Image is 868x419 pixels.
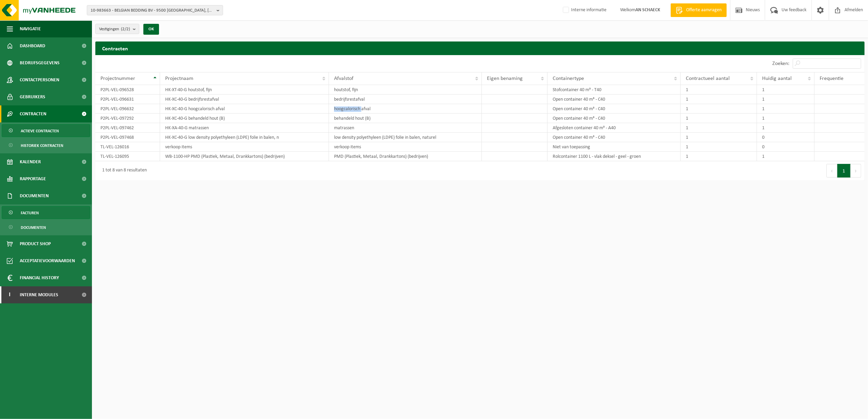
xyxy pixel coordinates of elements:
span: Rapportage [20,170,46,187]
a: Documenten [2,221,90,234]
td: HK-XC-40-G bedrijfsrestafval [160,95,329,104]
span: Offerte aanvragen [684,7,723,14]
span: Contracten [20,105,46,122]
td: HK-XA-40-G matrassen [160,123,329,133]
td: 1 [681,152,757,161]
td: 1 [681,95,757,104]
span: Bedrijfsgegevens [20,54,60,71]
td: TL-VEL-126095 [95,152,160,161]
td: 1 [681,133,757,142]
td: low density polyethyleen (LDPE) folie in balen, naturel [329,133,482,142]
span: Historiek contracten [21,139,63,152]
span: Interne modules [20,286,58,303]
button: 10-983663 - BELGIAN BEDDING BV - 9500 [GEOGRAPHIC_DATA], [GEOGRAPHIC_DATA] 20 [87,5,223,15]
a: Historiek contracten [2,139,90,152]
td: Niet van toepassing [548,142,681,152]
td: 1 [681,142,757,152]
span: Eigen benaming [487,76,523,81]
span: Contractueel aantal [686,76,730,81]
td: P2PL-VEL-096632 [95,104,160,114]
label: Interne informatie [562,5,606,15]
td: TL-VEL-126016 [95,142,160,152]
span: Vestigingen [99,24,130,34]
td: P2PL-VEL-097468 [95,133,160,142]
td: Afgesloten container 40 m³ - A40 [548,123,681,133]
td: Stofcontainer 40 m³ - T40 [548,85,681,95]
td: 1 [681,85,757,95]
span: Financial History [20,269,59,286]
td: P2PL-VEL-096631 [95,95,160,104]
td: Open container 40 m³ - C40 [548,114,681,123]
td: 0 [757,133,814,142]
strong: AN SCHAECK [635,7,660,13]
a: Facturen [2,206,90,219]
td: matrassen [329,123,482,133]
td: 1 [757,114,814,123]
td: HK-XT-40-G houtstof, fijn [160,85,329,95]
td: 1 [681,123,757,133]
td: HK-XC-40-G low density polyethyleen (LDPE) folie in balen, n [160,133,329,142]
td: P2PL-VEL-097462 [95,123,160,133]
span: Huidig aantal [762,76,792,81]
td: 0 [757,142,814,152]
td: verkoop items [329,142,482,152]
td: 1 [757,85,814,95]
td: HK-XC-40-G behandeld hout (B) [160,114,329,123]
span: 10-983663 - BELGIAN BEDDING BV - 9500 [GEOGRAPHIC_DATA], [GEOGRAPHIC_DATA] 20 [91,5,214,16]
span: Frequentie [820,76,843,81]
td: 1 [681,114,757,123]
td: 1 [757,123,814,133]
span: Containertype [553,76,584,81]
span: Kalender [20,153,41,170]
button: Vestigingen(2/2) [95,24,139,34]
td: bedrijfsrestafval [329,95,482,104]
span: Navigatie [20,20,41,37]
a: Offerte aanvragen [670,3,727,17]
span: Actieve contracten [21,124,59,137]
td: hoogcalorisch afval [329,104,482,114]
span: Acceptatievoorwaarden [20,252,75,269]
span: Gebruikers [20,88,45,105]
a: Actieve contracten [2,124,90,137]
td: 1 [757,95,814,104]
td: WB-1100-HP PMD (Plastiek, Metaal, Drankkartons) (bedrijven) [160,152,329,161]
td: Open container 40 m³ - C40 [548,104,681,114]
td: PMD (Plastiek, Metaal, Drankkartons) (bedrijven) [329,152,482,161]
td: Rolcontainer 1100 L - vlak deksel - geel - groen [548,152,681,161]
span: Projectnaam [165,76,193,81]
span: Contactpersonen [20,71,59,88]
button: Previous [826,164,837,178]
count: (2/2) [121,27,130,31]
td: P2PL-VEL-096528 [95,85,160,95]
span: Documenten [21,221,46,234]
span: Documenten [20,187,49,204]
span: Dashboard [20,37,45,54]
td: Open container 40 m³ - C40 [548,133,681,142]
td: P2PL-VEL-097292 [95,114,160,123]
td: houtstof, fijn [329,85,482,95]
span: Projectnummer [100,76,135,81]
td: HK-XC-40-G hoogcalorisch afval [160,104,329,114]
td: 1 [757,152,814,161]
button: 1 [837,164,851,178]
td: 1 [681,104,757,114]
span: Facturen [21,206,39,219]
button: Next [851,164,861,178]
td: 1 [757,104,814,114]
label: Zoeken: [772,61,789,67]
td: verkoop items [160,142,329,152]
h2: Contracten [95,41,865,55]
span: Afvalstof [334,76,353,81]
span: I [7,286,13,303]
button: OK [143,24,159,35]
span: Product Shop [20,235,51,252]
td: behandeld hout (B) [329,114,482,123]
td: Open container 40 m³ - C40 [548,95,681,104]
div: 1 tot 8 van 8 resultaten [99,165,147,177]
